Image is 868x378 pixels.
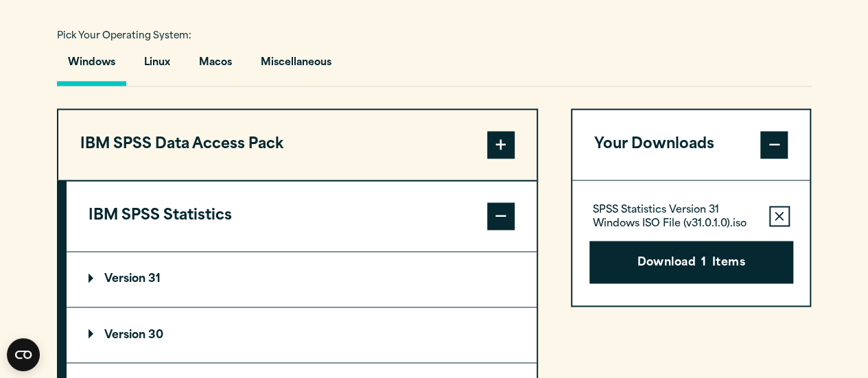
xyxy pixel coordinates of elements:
[67,181,537,251] button: IBM SPSS Statistics
[89,274,161,285] p: Version 31
[89,329,163,340] p: Version 30
[572,180,810,305] div: Your Downloads
[57,47,126,86] button: Windows
[188,47,243,86] button: Macos
[57,32,191,40] span: Pick Your Operating System:
[133,47,181,86] button: Linux
[67,307,537,362] summary: Version 30
[593,204,758,231] p: SPSS Statistics Version 31 Windows ISO File (v31.0.1.0).iso
[572,110,810,180] button: Your Downloads
[7,338,40,371] button: Open CMP widget
[58,110,537,180] button: IBM SPSS Data Access Pack
[589,241,793,283] button: Download1Items
[67,252,537,307] summary: Version 31
[250,47,342,86] button: Miscellaneous
[701,255,706,272] span: 1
